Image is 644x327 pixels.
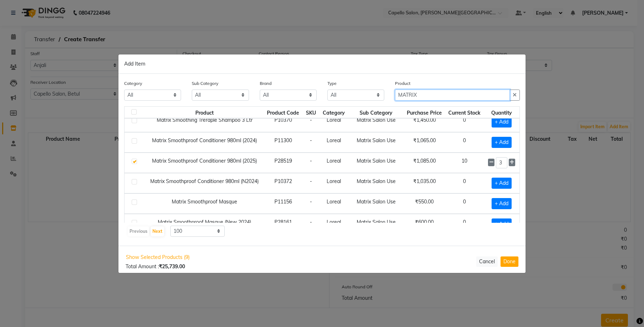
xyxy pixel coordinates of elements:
td: Loreal [319,214,348,234]
input: Search or Scan Product [395,90,510,101]
span: + Add [492,198,512,209]
td: Matrix Salon Use [348,193,404,214]
th: SKU [302,106,319,119]
td: P11300 [264,132,302,153]
td: ₹1,035.00 [404,173,445,193]
td: P28519 [264,153,302,173]
td: Matrix Smoothproof Conditioner 980ml (N2024) [145,173,264,193]
td: ₹1,450.00 [404,112,445,132]
td: ₹1,085.00 [404,153,445,173]
div: Add Item [118,54,526,74]
td: 0 [445,132,484,153]
td: - [302,173,319,193]
th: Product Code [264,106,302,119]
td: - [302,132,319,153]
span: Show Selected Products (9) [126,253,190,261]
td: P11156 [264,193,302,214]
th: Sub Category [348,106,404,119]
td: 0 [445,214,484,234]
th: Product [145,106,264,119]
label: Product [395,80,410,87]
td: P10370 [264,112,302,132]
span: Total Amount : [126,263,185,270]
td: Matrix Salon Use [348,153,404,173]
td: Matrix Smoothproof Masque [145,193,264,214]
td: P28161 [264,214,302,234]
td: Matrix Smoothing Treraple Shampoo 3 Ltr [145,112,264,132]
td: Loreal [319,193,348,214]
label: Sub Category [192,80,218,87]
span: Purchase Price [407,110,442,116]
span: + Add [492,178,512,189]
td: Loreal [319,173,348,193]
td: Loreal [319,112,348,132]
button: Cancel [476,256,498,267]
td: P10372 [264,173,302,193]
td: Loreal [319,153,348,173]
td: Matrix Smoothproof Conditioner 980ml (2025) [145,153,264,173]
th: Quantity [484,106,519,119]
td: - [302,153,319,173]
td: Matrix Salon Use [348,173,404,193]
td: 10 [445,153,484,173]
td: Loreal [319,132,348,153]
td: Matrix Salon Use [348,132,404,153]
td: Matrix Smoothproof Masque (New 2024) [145,214,264,234]
button: Done [501,256,518,267]
td: ₹600.00 [404,214,445,234]
b: ₹25,739.00 [159,263,185,270]
td: ₹550.00 [404,193,445,214]
label: Category [124,80,142,87]
label: Type [327,80,337,87]
label: Brand [260,80,272,87]
td: 0 [445,112,484,132]
th: Current Stock [445,106,484,119]
td: 0 [445,173,484,193]
th: Category [319,106,348,119]
td: - [302,193,319,214]
span: + Add [492,116,512,128]
td: - [302,112,319,132]
button: Next [151,226,164,236]
td: Matrix Smoothproof Conditioner 980ml (2024) [145,132,264,153]
td: - [302,214,319,234]
td: ₹1,065.00 [404,132,445,153]
td: Matrix Salon Use [348,214,404,234]
span: + Add [492,137,512,148]
td: 0 [445,193,484,214]
td: Matrix Salon Use [348,112,404,132]
span: + Add [492,218,512,230]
